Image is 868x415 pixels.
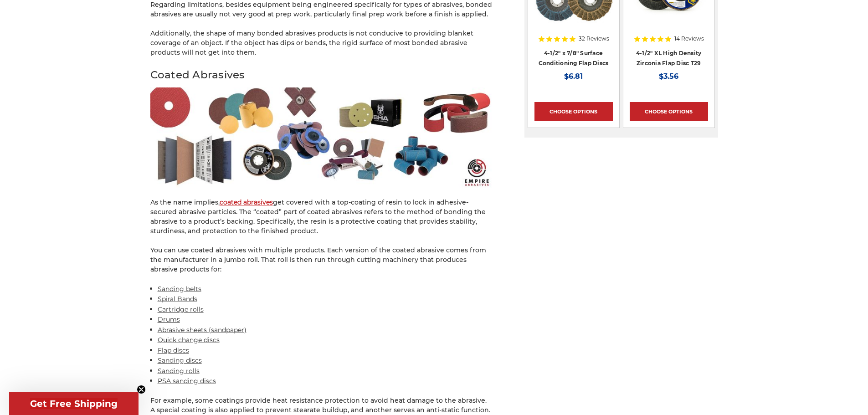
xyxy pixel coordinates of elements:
[158,305,204,313] a: Cartridge rolls
[150,67,492,83] h2: Coated Abrasives
[158,356,202,364] a: Sanding discs
[158,295,197,303] a: Spiral Bands
[158,336,220,344] a: Quick change discs
[150,198,492,236] p: As the name implies, get covered with a top-coating of resin to lock in adhesive-secured abrasive...
[659,72,678,81] span: $3.56
[158,346,189,354] a: Flap discs
[158,315,180,323] a: Drums
[630,102,708,121] a: Choose Options
[150,87,492,188] img: Examples of coated abrasives - sandpaper flap disc, cross pads, sanding belts, psa disc, roloc di...
[150,29,492,57] p: Additionally, the shape of many bonded abrasives products is not conducive to providing blanket c...
[158,377,216,385] a: PSA sanding discs
[137,385,146,394] button: Close teaser
[564,72,583,81] span: $6.81
[158,367,200,375] a: Sanding rolls
[158,285,201,293] a: Sanding belts
[150,246,492,274] p: You can use coated abrasives with multiple products. Each version of the coated abrasive comes fr...
[30,398,118,409] span: Get Free Shipping
[534,102,613,121] a: Choose Options
[220,198,273,206] a: coated abrasives
[9,392,139,415] div: Get Free ShippingClose teaser
[158,326,247,334] a: Abrasive sheets (sandpaper)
